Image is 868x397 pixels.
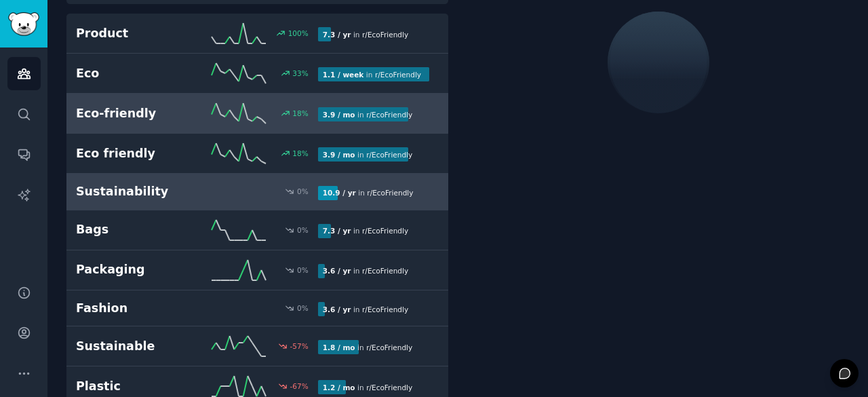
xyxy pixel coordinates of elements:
div: in [318,107,418,121]
div: 0 % [297,225,309,235]
div: 18 % [292,109,308,118]
span: r/ EcoFriendly [362,227,408,235]
b: 10.9 / yr [323,189,356,197]
div: in [318,224,413,238]
div: -67 % [290,381,309,391]
h2: Plastic [76,378,197,395]
h2: Sustainable [76,338,197,355]
h2: Packaging [76,261,197,278]
a: Sustainability0%10.9 / yrin r/EcoFriendly [66,174,448,210]
div: in [318,186,418,200]
div: in [318,264,413,278]
b: 1.1 / week [323,71,364,79]
div: 100 % [288,29,309,38]
b: 7.3 / yr [323,31,351,39]
b: 3.9 / mo [323,151,355,159]
span: r/ EcoFriendly [362,31,408,39]
span: r/ EcoFriendly [362,305,408,314]
span: r/ EcoFriendly [366,383,412,392]
div: 0 % [297,187,309,196]
b: 3.6 / yr [323,267,351,275]
span: r/ EcoFriendly [367,189,413,197]
span: r/ EcoFriendly [366,343,412,352]
h2: Fashion [76,300,197,317]
div: 33 % [292,69,308,78]
a: Eco33%1.1 / weekin r/EcoFriendly [66,54,448,94]
a: Product100%7.3 / yrin r/EcoFriendly [66,14,448,54]
span: r/ EcoFriendly [366,151,412,159]
h2: Product [76,25,197,42]
div: in [318,340,418,354]
span: r/ EcoFriendly [375,71,421,79]
div: in [318,302,413,316]
div: in [318,67,426,81]
b: 3.9 / mo [323,111,355,119]
div: 18 % [292,149,308,158]
div: 0 % [297,265,309,275]
div: -57 % [290,341,309,351]
span: r/ EcoFriendly [362,267,408,275]
a: Eco-friendly18%3.9 / moin r/EcoFriendly [66,94,448,134]
img: GummySearch logo [8,12,39,36]
h2: Sustainability [76,183,197,200]
b: 1.2 / mo [323,383,355,392]
b: 7.3 / yr [323,227,351,235]
h2: Eco friendly [76,145,197,162]
a: Fashion0%3.6 / yrin r/EcoFriendly [66,290,448,327]
b: 3.6 / yr [323,305,351,314]
div: 0 % [297,303,309,313]
div: in [318,147,418,162]
h2: Eco-friendly [76,105,197,122]
b: 1.8 / mo [323,343,355,352]
span: r/ EcoFriendly [366,111,412,119]
a: Packaging0%3.6 / yrin r/EcoFriendly [66,250,448,290]
h2: Bags [76,221,197,238]
div: in [318,380,418,394]
h2: Eco [76,65,197,82]
div: in [318,27,413,41]
a: Bags0%7.3 / yrin r/EcoFriendly [66,210,448,250]
a: Sustainable-57%1.8 / moin r/EcoFriendly [66,326,448,366]
a: Eco friendly18%3.9 / moin r/EcoFriendly [66,134,448,174]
